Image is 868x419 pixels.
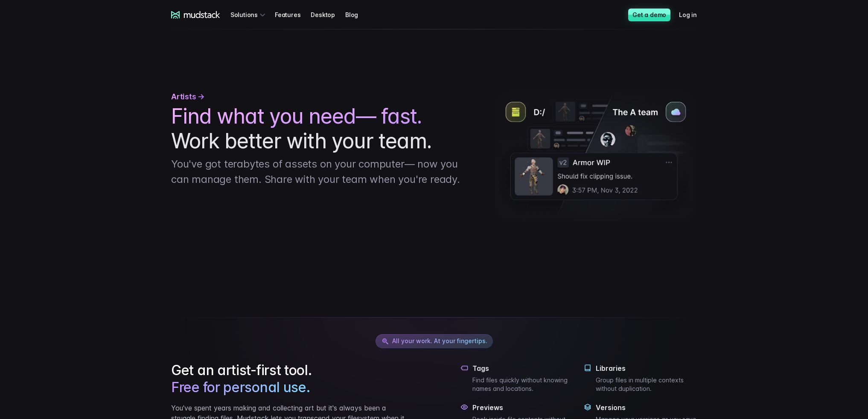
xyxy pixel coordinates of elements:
img: hero image todo [495,91,697,222]
a: Desktop [311,7,345,23]
p: Find files quickly without knowing names and locations. [472,376,574,393]
span: All your work. At your fingertips. [392,337,487,344]
h1: Work better with your team. [171,104,460,153]
p: You've got terabytes of assets on your computer— now you can manage them. Share with your team wh... [171,156,460,187]
span: Artists → [171,91,205,102]
a: mudstack logo [171,11,220,19]
h4: Libraries [596,364,697,373]
a: Get a demo [628,9,670,21]
a: Blog [345,7,368,23]
span: Find what you need— fast. [171,104,422,129]
span: Free for personal use. [171,379,310,396]
h2: Get an artist-first tool. [171,362,408,396]
h4: Previews [472,403,574,412]
a: Features [275,7,311,23]
p: Group files in multiple contexts without duplication. [596,376,697,393]
a: Log in [679,7,707,23]
div: Solutions [230,7,268,23]
h4: Versions [596,403,697,412]
h4: Tags [472,364,574,373]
